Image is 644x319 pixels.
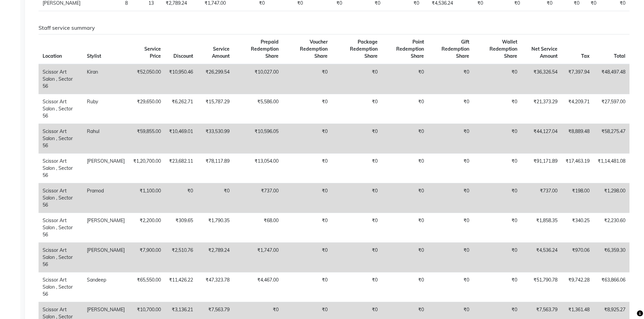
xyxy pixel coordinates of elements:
[87,53,101,59] span: Stylist
[234,94,283,124] td: ₹5,586.00
[473,213,521,242] td: ₹0
[234,124,283,153] td: ₹10,596.05
[332,124,381,153] td: ₹0
[473,183,521,213] td: ₹0
[39,213,83,242] td: Scissor Art Salon , Sector 56
[428,242,473,272] td: ₹0
[129,94,165,124] td: ₹29,650.00
[562,94,594,124] td: ₹4,209.71
[562,64,594,94] td: ₹7,397.94
[332,94,381,124] td: ₹0
[144,46,161,59] span: Service Price
[197,64,234,94] td: ₹26,299.54
[197,94,234,124] td: ₹15,787.29
[129,242,165,272] td: ₹7,900.00
[594,124,629,153] td: ₹58,275.47
[521,153,562,183] td: ₹91,171.89
[129,272,165,302] td: ₹65,550.00
[382,94,428,124] td: ₹0
[350,39,378,59] span: Package Redemption Share
[382,64,428,94] td: ₹0
[165,124,197,153] td: ₹10,469.01
[234,242,283,272] td: ₹1,747.00
[39,272,83,302] td: Scissor Art Salon , Sector 56
[165,213,197,242] td: ₹309.65
[39,242,83,272] td: Scissor Art Salon , Sector 56
[83,64,129,94] td: Kiran
[473,153,521,183] td: ₹0
[521,183,562,213] td: ₹737.00
[283,124,332,153] td: ₹0
[428,153,473,183] td: ₹0
[614,53,625,59] span: Total
[129,153,165,183] td: ₹1,20,700.00
[473,242,521,272] td: ₹0
[234,183,283,213] td: ₹737.00
[521,64,562,94] td: ₹36,326.54
[39,183,83,213] td: Scissor Art Salon , Sector 56
[83,183,129,213] td: Pramod
[428,94,473,124] td: ₹0
[594,94,629,124] td: ₹27,597.00
[396,39,424,59] span: Point Redemption Share
[197,272,234,302] td: ₹47,323.78
[562,183,594,213] td: ₹198.00
[594,272,629,302] td: ₹63,866.06
[594,213,629,242] td: ₹2,230.60
[521,242,562,272] td: ₹4,536.24
[165,272,197,302] td: ₹11,426.22
[594,242,629,272] td: ₹6,359.30
[300,39,328,59] span: Voucher Redemption Share
[382,272,428,302] td: ₹0
[562,153,594,183] td: ₹17,463.19
[83,124,129,153] td: Rahul
[283,213,332,242] td: ₹0
[83,153,129,183] td: [PERSON_NAME]
[332,64,381,94] td: ₹0
[197,153,234,183] td: ₹78,117.89
[382,242,428,272] td: ₹0
[234,153,283,183] td: ₹13,054.00
[473,64,521,94] td: ₹0
[442,39,469,59] span: Gift Redemption Share
[490,39,517,59] span: Wallet Redemption Share
[212,46,230,59] span: Service Amount
[197,124,234,153] td: ₹33,530.99
[521,124,562,153] td: ₹44,127.04
[83,272,129,302] td: Sandeep
[382,153,428,183] td: ₹0
[382,124,428,153] td: ₹0
[283,64,332,94] td: ₹0
[129,213,165,242] td: ₹2,200.00
[428,272,473,302] td: ₹0
[428,213,473,242] td: ₹0
[562,272,594,302] td: ₹9,742.28
[473,272,521,302] td: ₹0
[283,272,332,302] td: ₹0
[165,183,197,213] td: ₹0
[473,124,521,153] td: ₹0
[129,183,165,213] td: ₹1,100.00
[562,124,594,153] td: ₹8,889.48
[562,213,594,242] td: ₹340.25
[283,242,332,272] td: ₹0
[173,53,193,59] span: Discount
[83,213,129,242] td: [PERSON_NAME]
[332,272,381,302] td: ₹0
[283,183,332,213] td: ₹0
[428,183,473,213] td: ₹0
[39,25,629,31] h6: Staff service summary
[39,94,83,124] td: Scissor Art Salon , Sector 56
[594,183,629,213] td: ₹1,298.00
[39,64,83,94] td: Scissor Art Salon , Sector 56
[473,94,521,124] td: ₹0
[594,64,629,94] td: ₹48,497.48
[165,64,197,94] td: ₹10,950.46
[382,213,428,242] td: ₹0
[234,64,283,94] td: ₹10,027.00
[197,183,234,213] td: ₹0
[83,94,129,124] td: Ruby
[43,53,62,59] span: Location
[521,94,562,124] td: ₹21,373.29
[283,94,332,124] td: ₹0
